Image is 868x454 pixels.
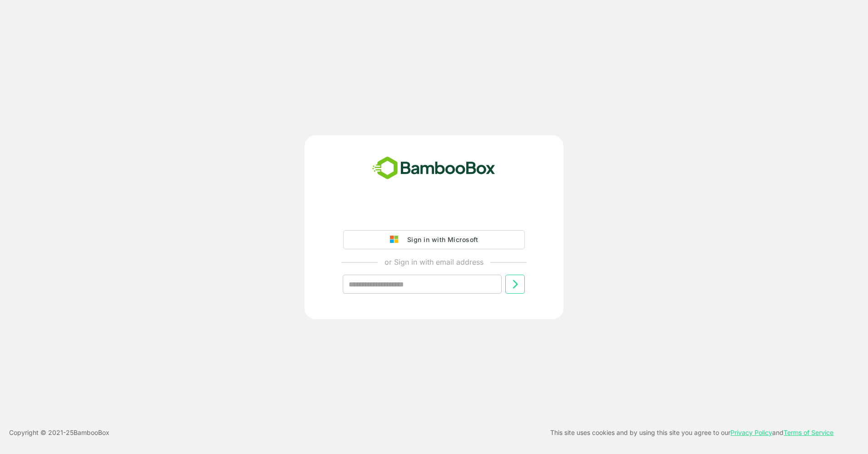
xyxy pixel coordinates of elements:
a: Privacy Policy [730,429,772,436]
p: This site uses cookies and by using this site you agree to our and [550,427,833,438]
p: Copyright © 2021- 25 BambooBox [9,427,109,438]
a: Terms of Service [784,429,833,436]
button: Sign in with Microsoft [343,230,525,249]
img: bamboobox [367,153,500,183]
p: or Sign in with email address [385,257,483,267]
div: Sign in with Microsoft [403,234,478,246]
img: google [390,236,403,244]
